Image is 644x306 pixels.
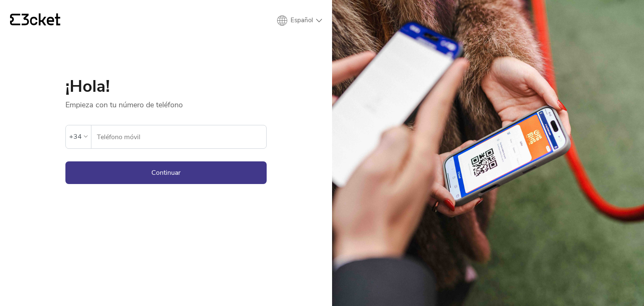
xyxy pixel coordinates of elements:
[65,78,267,95] h1: ¡Hola!
[96,125,266,148] input: Teléfono móvil
[10,14,20,26] g: {' '}
[10,13,60,28] a: {' '}
[65,95,267,110] p: Empieza con tu número de teléfono
[69,130,82,143] div: +34
[65,161,267,184] button: Continuar
[91,125,266,149] label: Teléfono móvil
